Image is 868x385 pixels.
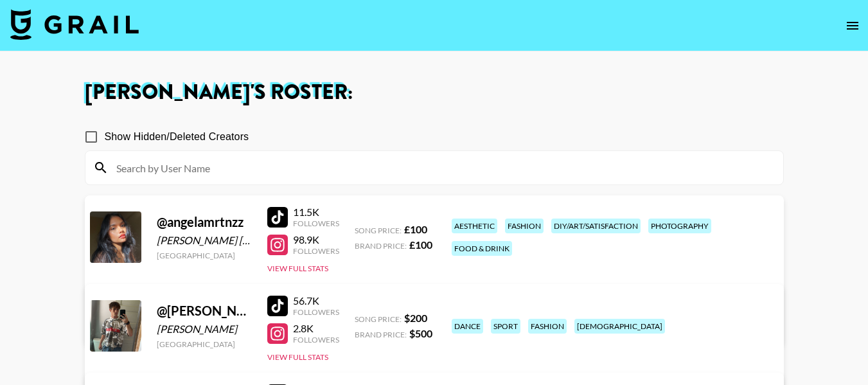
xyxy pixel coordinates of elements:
img: Grail Talent [10,9,139,40]
div: [GEOGRAPHIC_DATA] [157,251,252,260]
div: dance [452,319,483,334]
div: 2.8K [293,322,339,335]
div: Followers [293,219,339,228]
strong: £ 100 [409,238,432,251]
div: @ angelamrtnzz [157,214,252,230]
span: Song Price: [355,314,402,324]
div: sport [491,319,520,334]
button: View Full Stats [267,352,328,362]
div: fashion [505,219,544,233]
div: food & drink [452,241,512,256]
div: photography [648,219,711,233]
strong: $ 500 [409,327,432,339]
div: @ [PERSON_NAME].[PERSON_NAME].161 [157,303,252,319]
span: Show Hidden/Deleted Creators [105,129,249,145]
div: 11.5K [293,206,339,219]
span: Song Price: [355,226,402,235]
div: [PERSON_NAME] [157,323,252,336]
div: 98.9K [293,233,339,246]
div: Followers [293,307,339,317]
div: Followers [293,246,339,256]
input: Search by User Name [109,157,775,178]
div: [PERSON_NAME] [PERSON_NAME] [157,234,252,247]
h1: [PERSON_NAME] 's Roster: [85,82,784,103]
strong: £ 100 [404,223,427,235]
div: 56.7K [293,294,339,307]
span: Brand Price: [355,241,407,251]
button: open drawer [840,13,865,39]
div: aesthetic [452,219,497,233]
div: fashion [528,319,567,334]
div: [DEMOGRAPHIC_DATA] [574,319,665,334]
div: [GEOGRAPHIC_DATA] [157,339,252,349]
div: diy/art/satisfaction [551,219,641,233]
div: Followers [293,335,339,345]
button: View Full Stats [267,264,328,273]
span: Brand Price: [355,330,407,339]
strong: $ 200 [404,312,427,324]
